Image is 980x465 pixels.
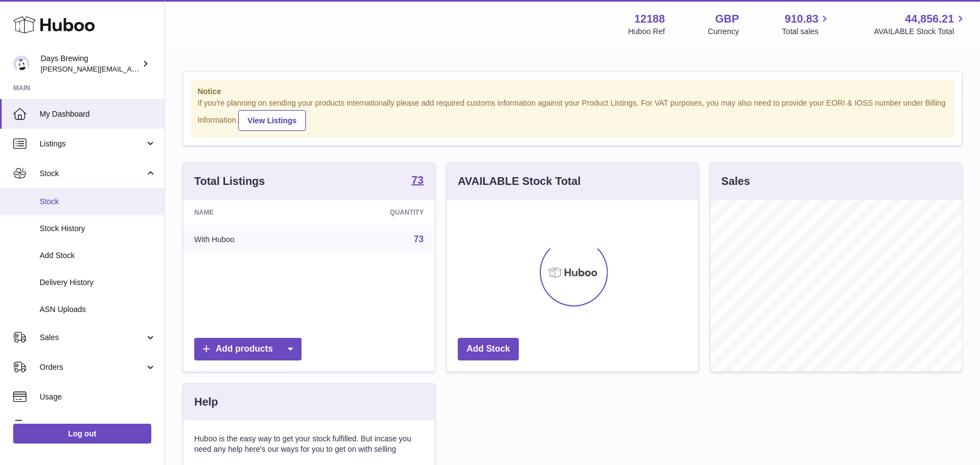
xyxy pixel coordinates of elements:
[40,250,156,261] span: Add Stock
[194,174,265,189] h3: Total Listings
[414,234,424,244] a: 73
[194,395,218,409] h3: Help
[628,26,665,37] div: Huboo Ref
[198,86,948,97] strong: Notice
[905,12,954,26] span: 44,856.21
[40,392,156,402] span: Usage
[40,196,156,207] span: Stock
[40,139,145,149] span: Listings
[782,12,831,37] a: 910.83 Total sales
[41,64,221,73] span: [PERSON_NAME][EMAIL_ADDRESS][DOMAIN_NAME]
[458,174,581,189] h3: AVAILABLE Stock Total
[708,26,740,37] div: Currency
[183,200,316,225] th: Name
[782,26,831,37] span: Total sales
[41,53,140,74] div: Days Brewing
[40,277,156,288] span: Delivery History
[194,434,424,455] p: Huboo is the easy way to get your stock fulfilled. But incase you need any help here's our ways f...
[634,12,665,26] strong: 12188
[40,109,156,119] span: My Dashboard
[874,26,967,37] span: AVAILABLE Stock Total
[13,424,151,444] a: Log out
[40,332,145,343] span: Sales
[13,56,30,72] img: greg@daysbrewing.com
[198,98,948,131] div: If you're planning on sending your products internationally please add required customs informati...
[40,304,156,315] span: ASN Uploads
[412,174,424,185] strong: 73
[40,168,145,179] span: Stock
[458,338,519,360] a: Add Stock
[721,174,750,189] h3: Sales
[785,12,818,26] span: 910.83
[183,225,316,254] td: With Huboo
[238,110,306,131] a: View Listings
[715,12,739,26] strong: GBP
[412,174,424,188] a: 73
[194,338,302,360] a: Add products
[40,362,145,373] span: Orders
[874,12,967,37] a: 44,856.21 AVAILABLE Stock Total
[316,200,435,225] th: Quantity
[40,223,156,234] span: Stock History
